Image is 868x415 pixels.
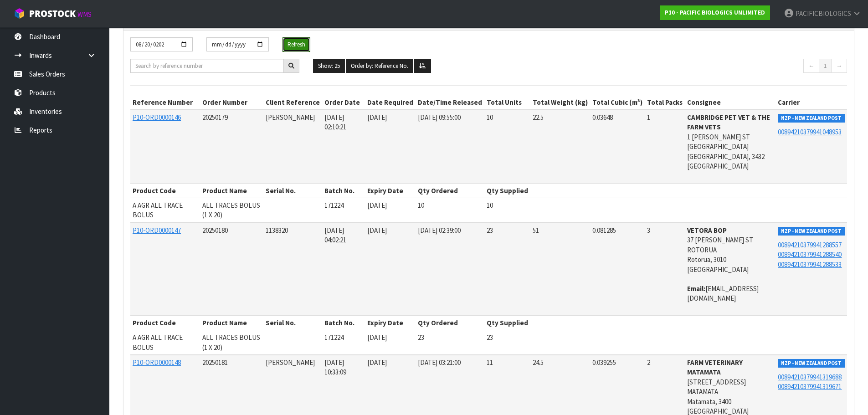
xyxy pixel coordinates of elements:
[687,284,705,293] strong: email
[533,358,544,367] span: 24.5
[778,128,842,136] a: 00894210379941048953
[200,183,263,198] th: Product Name
[796,9,851,18] span: PACIFICBIOLOGICS
[266,226,288,235] span: 1138320
[202,226,228,235] span: 20250180
[819,59,832,73] a: 1
[202,113,228,122] span: 20250179
[487,201,493,210] span: 10
[282,37,310,52] button: Refresh
[200,315,263,330] th: Product Name
[130,95,200,110] th: Reference Number
[687,284,773,303] address: [EMAIL_ADDRESS][DOMAIN_NAME]
[367,333,387,342] span: [DATE]
[592,113,613,122] span: 0.03648
[367,358,387,367] span: [DATE]
[778,359,845,368] span: NZP - NEW ZEALAND POST
[685,95,776,110] th: Consignee
[645,95,685,110] th: Total Packs
[324,358,346,376] span: [DATE] 10:33:09
[778,114,845,123] span: NZP - NEW ZEALAND POST
[133,113,181,122] a: P10-ORD0000146
[687,358,743,376] strong: FARM VETERINARY MATAMATA
[263,315,322,330] th: Serial No.
[647,226,650,235] span: 3
[322,183,365,198] th: Batch No.
[418,113,461,122] span: [DATE] 09:55:00
[533,113,544,122] span: 22.5
[313,59,345,73] button: Show: 25
[778,250,842,259] a: 00894210379941288540
[133,358,181,367] a: P10-ORD0000148
[484,315,530,330] th: Qty Supplied
[484,183,530,198] th: Qty Supplied
[487,358,493,367] span: 11
[14,8,25,19] img: cube-alt.png
[687,226,727,235] strong: VETORA BOP
[416,315,484,330] th: Qty Ordered
[130,183,200,198] th: Product Code
[200,95,263,110] th: Order Number
[592,226,616,235] span: 0.081285
[416,95,484,110] th: Date/Time Released
[324,201,344,210] span: 171224
[665,9,765,16] strong: P10 - PACIFIC BIOLOGICS UNLIMITED
[202,358,228,367] span: 20250181
[590,95,645,110] th: Total Cubic (m³)
[831,59,847,73] a: →
[484,95,530,110] th: Total Units
[266,113,315,122] span: [PERSON_NAME]
[418,201,424,210] span: 10
[592,358,616,367] span: 0.039255
[324,113,346,131] span: [DATE] 02:10:21
[778,382,842,391] a: 00894210379941319671
[202,201,260,219] span: ALL TRACES BOLUS (1 X 20)
[133,333,183,351] span: A AGR ALL TRACE BOLUS
[367,113,387,122] span: [DATE]
[418,333,424,342] span: 23
[133,226,181,235] a: P10-ORD0000147
[367,226,387,235] span: [DATE]
[367,201,387,210] span: [DATE]
[322,95,365,110] th: Order Date
[324,226,346,244] span: [DATE] 04:02:21
[803,59,819,73] a: ←
[202,333,260,351] span: ALL TRACES BOLUS (1 X 20)
[365,315,416,330] th: Expiry Date
[130,315,200,330] th: Product Code
[778,260,842,269] a: 00894210379941288533
[263,183,322,198] th: Serial No.
[346,59,413,73] button: Order by: Reference No.
[487,226,493,235] span: 23
[266,358,315,367] span: [PERSON_NAME]
[130,59,284,73] input: Search by reference number
[678,59,847,76] nav: Page navigation
[487,113,493,122] span: 10
[416,183,484,198] th: Qty Ordered
[533,226,539,235] span: 51
[418,226,461,235] span: [DATE] 02:39:00
[418,358,461,367] span: [DATE] 03:21:00
[687,225,773,274] address: 37 [PERSON_NAME] ST ROTORUA Rotorua, 3010 [GEOGRAPHIC_DATA]
[687,113,773,171] address: 1 [PERSON_NAME] ST [GEOGRAPHIC_DATA] [GEOGRAPHIC_DATA], 3432 [GEOGRAPHIC_DATA]
[647,358,650,367] span: 2
[29,8,76,20] span: ProStock
[263,95,322,110] th: Client Reference
[778,227,845,236] span: NZP - NEW ZEALAND POST
[133,201,183,219] span: A AGR ALL TRACE BOLUS
[530,95,590,110] th: Total Weight (kg)
[324,333,344,342] span: 171224
[77,10,92,19] small: WMS
[487,333,493,342] span: 23
[776,95,847,110] th: Carrier
[687,113,770,131] strong: CAMBRIDGE PET VET & THE FARM VETS
[365,95,416,110] th: Date Required
[778,241,842,249] a: 00894210379941288557
[365,183,416,198] th: Expiry Date
[778,373,842,381] a: 00894210379941319688
[322,315,365,330] th: Batch No.
[647,113,650,122] span: 1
